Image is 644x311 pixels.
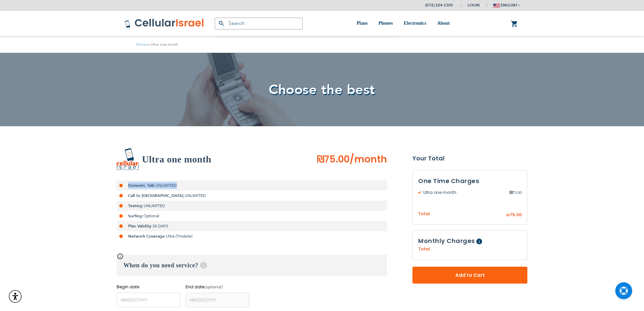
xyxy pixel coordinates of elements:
[204,284,223,290] i: (optional)
[437,21,450,26] span: About
[215,18,303,29] input: Search
[476,239,482,244] span: Help
[117,255,387,276] h3: When do you need service?
[128,193,185,198] strong: Call to [GEOGRAPHIC_DATA]:
[200,262,207,269] span: Help
[510,212,522,218] span: 75.00
[117,284,180,290] label: Begin date
[117,211,387,221] li: Optional
[357,21,368,26] span: Plans
[412,267,527,284] button: Add to Cart
[435,272,505,279] span: Add to Cart
[418,246,430,252] span: Total
[418,190,509,196] span: Ultra one month
[269,81,375,99] span: Choose the best
[350,153,387,166] span: /month
[128,203,144,208] strong: Texting:
[404,21,426,26] span: Electronics
[437,11,450,36] a: About
[378,21,393,26] span: Phones
[418,176,522,186] h3: One Time Charges
[404,11,426,36] a: Electronics
[418,211,430,217] span: Total
[186,293,249,307] input: MM/DD/YYYY
[124,18,205,28] img: Cellular Israel Logo
[412,153,527,163] strong: Your Total
[128,223,152,229] strong: Plan Validity:
[117,180,387,191] li: UNLIMITED
[186,284,249,290] label: End date
[128,183,156,188] strong: Domestic Talk:
[142,153,211,166] h2: Ultra one month
[117,148,139,171] img: Ultra one month
[128,213,143,219] strong: Surfing:
[468,3,480,8] span: Login
[357,11,368,36] a: Plans
[146,41,178,48] li: Ultra one month
[493,4,500,7] img: english
[136,42,146,47] a: Home
[418,237,475,245] span: Monthly Charges
[509,190,522,196] span: 75.00
[509,190,512,196] span: ₪
[117,231,387,241] li: Ultra (Tmobile)
[493,0,520,10] button: english
[425,3,453,8] a: (072) 224-3300
[128,234,166,239] strong: Network Coverage:
[117,293,180,307] input: MM/DD/YYYY
[117,191,387,201] li: UNLIMITED
[378,11,393,36] a: Phones
[117,201,387,211] li: UNLIMITED
[317,153,350,166] span: ₪75.00
[506,212,510,218] span: ₪
[117,221,387,231] li: 30 DAYS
